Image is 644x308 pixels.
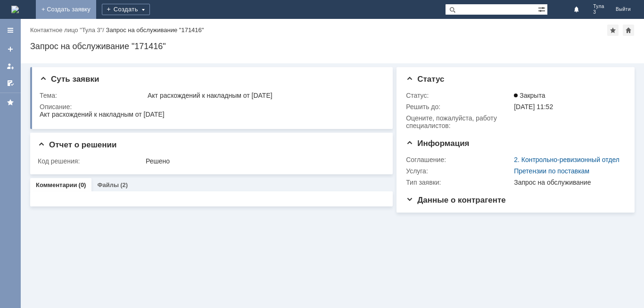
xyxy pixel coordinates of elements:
[146,157,380,165] div: Решено
[30,42,635,51] div: Запрос на обслуживание "171416"
[514,156,619,163] a: 2. Контрольно-ревизионный отдел
[514,92,545,99] span: Закрыта
[102,4,150,15] div: Создать
[148,92,380,99] div: Акт расхождений к накладным от [DATE]
[514,179,621,186] div: Запрос на обслуживание
[38,140,116,149] span: Отчет о решении
[30,26,102,34] a: Контактное лицо "Тула 3"
[106,26,204,34] div: Запрос на обслуживание "171416"
[30,26,106,34] div: /
[120,181,128,188] div: (2)
[514,167,589,175] a: Претензии по поставкам
[36,181,77,188] a: Комментарии
[406,92,512,99] div: Статус:
[406,156,512,163] div: Соглашение:
[538,4,547,13] span: Расширенный поиск
[623,25,634,36] div: Сделать домашней страницей
[406,139,469,148] span: Информация
[3,42,18,57] a: Создать заявку
[3,59,18,74] a: Мои заявки
[406,103,512,111] div: Решить до:
[3,76,18,91] a: Мои согласования
[593,9,604,15] span: 3
[406,167,512,175] div: Услуга:
[406,75,444,84] span: Статус
[79,181,86,188] div: (0)
[514,103,553,111] span: [DATE] 11:52
[406,114,512,129] div: Oцените, пожалуйста, работу специалистов:
[40,103,382,111] div: Описание:
[406,179,512,186] div: Тип заявки:
[38,157,144,165] div: Код решения:
[593,4,604,9] span: Тула
[607,25,619,36] div: Добавить в избранное
[40,92,146,99] div: Тема:
[97,181,119,188] a: Файлы
[406,196,506,205] span: Данные о контрагенте
[11,6,19,13] a: Перейти на домашнюю страницу
[11,6,19,13] img: logo
[40,75,99,84] span: Суть заявки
